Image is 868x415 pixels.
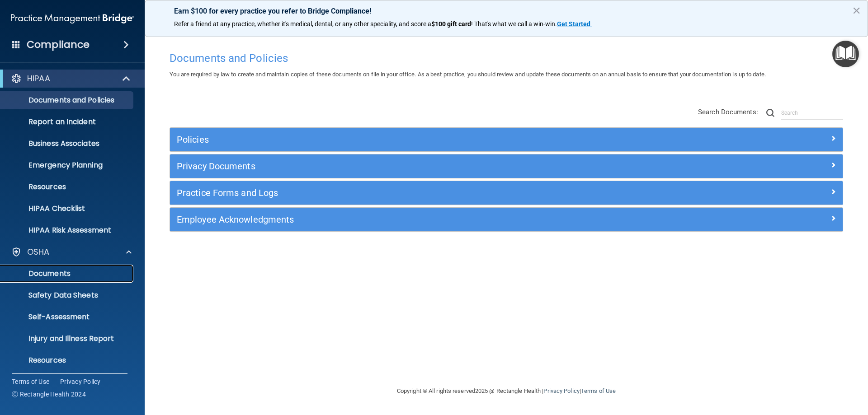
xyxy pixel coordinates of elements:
p: HIPAA [27,73,50,84]
input: Search [781,106,843,120]
span: You are required by law to create and maintain copies of these documents on file in your office. ... [170,71,766,78]
h5: Privacy Documents [177,161,668,171]
a: OSHA [11,247,132,257]
a: Privacy Documents [177,159,836,173]
span: Refer a friend at any practice, whether it's medical, dental, or any other speciality, and score a [174,20,431,28]
h5: Practice Forms and Logs [177,188,668,198]
strong: Get Started [557,20,590,28]
img: ic-search.3b580494.png [766,109,774,117]
div: Copyright © All rights reserved 2025 @ Rectangle Health | | [341,377,671,406]
a: Terms of Use [12,377,49,386]
p: OSHA [27,247,50,257]
p: Resources [6,182,129,191]
h5: Employee Acknowledgments [177,214,668,224]
p: Earn $100 for every practice you refer to Bridge Compliance! [174,7,839,15]
p: HIPAA Checklist [6,204,129,213]
p: Business Associates [6,139,129,148]
p: Injury and Illness Report [6,334,129,343]
p: HIPAA Risk Assessment [6,226,129,235]
span: ! That's what we call a win-win. [471,20,557,28]
a: Privacy Policy [543,387,579,394]
h4: Documents and Policies [170,52,843,64]
p: Documents [6,269,129,278]
span: Search Documents: [698,108,758,116]
p: Report an Incident [6,117,129,126]
p: Safety Data Sheets [6,291,129,300]
img: PMB logo [11,9,134,28]
span: Ⓒ Rectangle Health 2024 [12,390,86,399]
a: Employee Acknowledgments [177,212,836,227]
a: HIPAA [11,73,131,84]
button: Close [852,3,861,18]
p: Documents and Policies [6,96,129,105]
a: Practice Forms and Logs [177,186,836,200]
a: Terms of Use [581,387,616,394]
h5: Policies [177,135,668,145]
p: Emergency Planning [6,161,129,170]
p: Resources [6,356,129,365]
strong: $100 gift card [431,20,471,28]
h4: Compliance [27,38,90,51]
p: Self-Assessment [6,312,129,322]
a: Privacy Policy [60,377,101,386]
button: Open Resource Center [832,41,859,67]
a: Policies [177,132,836,147]
a: Get Started [557,20,592,28]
